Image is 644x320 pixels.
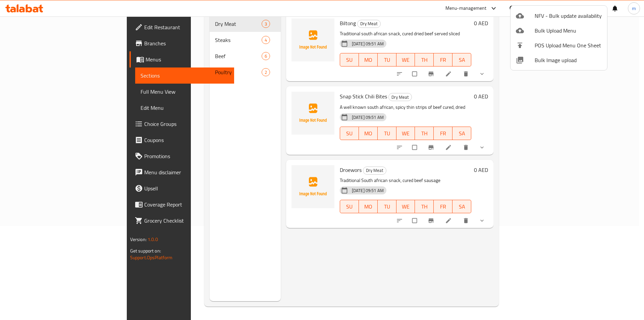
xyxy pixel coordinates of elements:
[511,23,607,38] li: Upload bulk menu
[535,27,602,35] span: Bulk Upload Menu
[511,38,607,53] li: POS Upload Menu One Sheet
[511,8,607,23] li: NFV - Bulk update availability
[535,56,602,64] span: Bulk Image upload
[535,12,602,20] span: NFV - Bulk update availability
[535,41,602,49] span: POS Upload Menu One Sheet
